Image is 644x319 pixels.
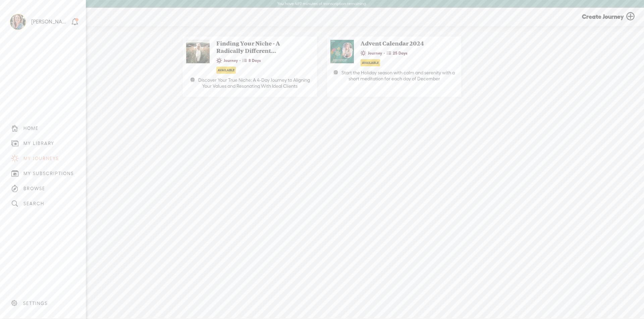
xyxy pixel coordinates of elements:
[23,141,54,146] div: MY LIBRARY
[23,126,39,131] div: HOME
[23,186,45,191] div: BROWSE
[23,171,74,176] div: MY SUBSCRIPTIONS
[31,18,69,25] div: [PERSON_NAME]
[23,301,48,306] div: SETTINGS
[23,201,44,207] div: SEARCH
[23,156,59,161] div: MY JOURNEYS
